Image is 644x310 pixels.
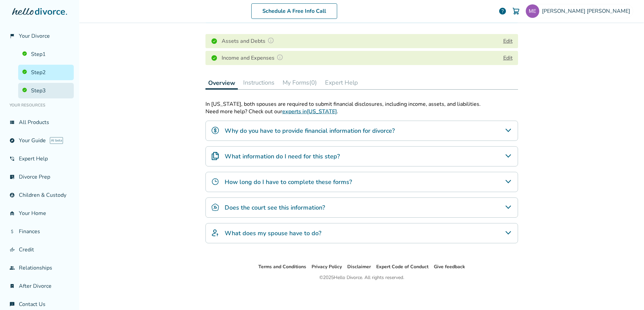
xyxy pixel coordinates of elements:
a: phone_in_talkExpert Help [5,151,74,166]
button: Edit [503,37,513,45]
div: Does the court see this information? [205,197,518,218]
div: © 2025 Hello Divorce. All rights reserved. [319,274,404,282]
li: Your Resources [5,98,74,112]
span: garage_home [9,211,15,216]
li: Disclaimer [347,263,371,271]
img: Cart [512,7,520,15]
a: flag_2Your Divorce [5,28,74,44]
h4: What does my spouse have to do? [225,229,321,238]
span: list_alt_check [9,174,15,180]
span: [PERSON_NAME] [PERSON_NAME] [542,7,633,15]
a: experts in[US_STATE] [282,108,337,115]
a: bookmark_checkAfter Divorce [5,278,74,294]
span: bookmark_check [9,283,15,289]
img: Does the court see this information? [211,203,219,211]
a: account_childChildren & Custody [5,187,74,203]
span: finance_mode [9,247,15,252]
span: chat_info [9,302,15,307]
a: help [498,7,507,15]
a: groupRelationships [5,260,74,276]
p: Need more help? Check out our . [205,108,518,115]
img: Completed [211,38,218,44]
img: What information do I need for this step? [211,152,219,160]
button: Instructions [240,76,277,89]
span: Your Divorce [19,32,50,40]
img: Question Mark [267,37,274,44]
a: Step3 [18,83,74,98]
span: account_child [9,192,15,198]
a: finance_modeCredit [5,242,74,257]
button: My Forms(0) [280,76,320,89]
img: How long do I have to complete these forms? [211,178,219,186]
span: phone_in_talk [9,156,15,161]
iframe: Chat Widget [610,278,644,310]
img: Why do you have to provide financial information for divorce? [211,126,219,134]
img: Question Mark [277,54,283,61]
h4: How long do I have to complete these forms? [225,178,352,186]
a: Schedule A Free Info Call [251,3,337,19]
img: Completed [211,55,218,61]
div: What information do I need for this step? [205,146,518,166]
h4: Why do you have to provide financial information for divorce? [225,126,395,135]
a: exploreYour GuideAI beta [5,133,74,148]
span: attach_money [9,229,15,234]
a: Expert Code of Conduct [376,263,428,270]
span: AI beta [50,137,63,144]
a: attach_moneyFinances [5,224,74,239]
h4: Income and Expenses [222,54,285,62]
button: Overview [205,76,238,90]
a: garage_homeYour Home [5,206,74,221]
span: view_list [9,120,15,125]
div: In [US_STATE], both spouses are required to submit financial disclosures, including income, asset... [205,100,518,108]
h4: Does the court see this information? [225,203,325,212]
button: Expert Help [322,76,361,89]
img: maggieellis3124@gmail.com [526,4,539,18]
span: flag_2 [9,33,15,39]
div: How long do I have to complete these forms? [205,172,518,192]
img: What does my spouse have to do? [211,229,219,237]
div: Why do you have to provide financial information for divorce? [205,121,518,141]
div: What does my spouse have to do? [205,223,518,243]
li: Give feedback [434,263,465,271]
a: Privacy Policy [312,263,342,270]
a: Step1 [18,46,74,62]
a: Terms and Conditions [258,263,306,270]
h4: What information do I need for this step? [225,152,340,161]
button: Edit [503,54,513,62]
a: Step2 [18,65,74,80]
a: view_listAll Products [5,115,74,130]
span: explore [9,138,15,143]
span: group [9,265,15,271]
h4: Assets and Debts [222,37,276,45]
a: list_alt_checkDivorce Prep [5,169,74,185]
